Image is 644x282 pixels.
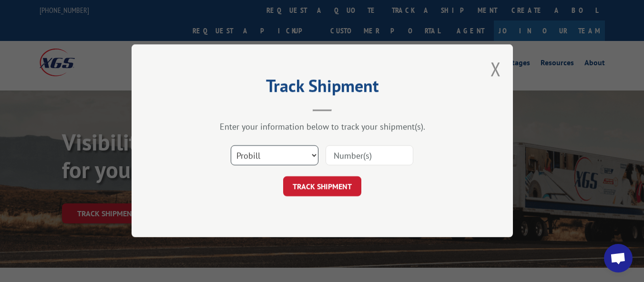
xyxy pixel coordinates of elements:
div: Enter your information below to track your shipment(s). [179,121,465,132]
div: Open chat [604,244,633,272]
button: TRACK SHIPMENT [283,177,361,197]
h2: Track Shipment [179,79,465,97]
input: Number(s) [326,146,413,166]
button: Close modal [491,56,501,81]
